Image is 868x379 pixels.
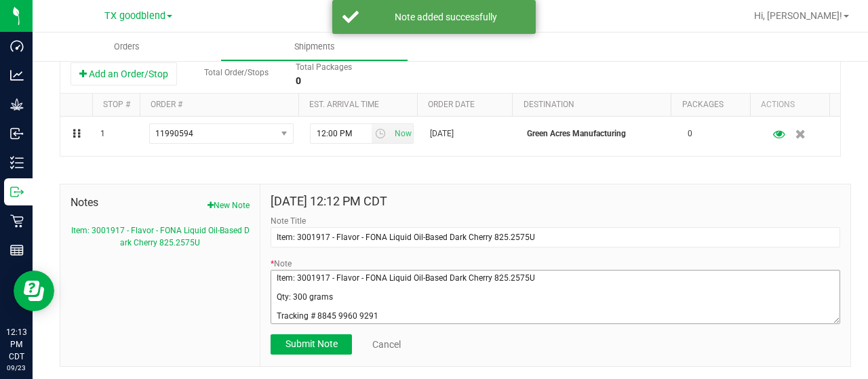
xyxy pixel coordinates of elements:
p: 12:13 PM CDT [6,326,26,363]
button: Add an Order/Stop [71,62,177,85]
a: Order # [151,100,182,109]
button: Submit Note [271,334,352,355]
a: Est. arrival time [309,100,379,109]
button: New Note [208,199,250,212]
a: Orders [33,33,220,61]
span: Total Packages [296,62,352,72]
p: Green Acres Manufacturing [527,127,671,140]
label: Note [271,258,292,270]
span: Submit Note [285,338,338,349]
inline-svg: Retail [10,214,24,228]
a: Shipments [220,33,408,61]
span: 11990594 [155,129,193,138]
span: 0 [688,127,692,140]
span: Shipments [276,41,353,53]
inline-svg: Analytics [10,68,24,82]
span: select [276,124,293,143]
span: Hi, [PERSON_NAME]! [754,10,842,21]
a: Cancel [372,338,401,351]
span: select [372,124,391,143]
th: Actions [750,94,829,117]
span: select [391,124,414,143]
inline-svg: Reports [10,243,24,257]
inline-svg: Inventory [10,156,24,169]
h4: [DATE] 12:12 PM CDT [271,195,840,208]
span: [DATE] [430,127,454,140]
inline-svg: Dashboard [10,39,24,53]
span: TX goodblend [104,10,165,22]
p: 09/23 [6,363,26,373]
span: Orders [96,41,158,53]
inline-svg: Grow [10,98,24,111]
a: Order date [428,100,475,109]
strong: 0 [296,75,301,86]
label: Note Title [271,215,306,227]
a: Destination [524,100,574,109]
a: Stop # [103,100,130,109]
div: Note added successfully [366,10,526,24]
inline-svg: Outbound [10,185,24,199]
button: Item: 3001917 - Flavor - FONA Liquid Oil-Based Dark Cherry 825.2575U [71,224,250,249]
inline-svg: Inbound [10,127,24,140]
a: Packages [682,100,724,109]
span: 1 [100,127,105,140]
span: Notes [71,195,250,211]
span: Set Current date [391,124,414,144]
iframe: Resource center [14,271,54,311]
span: Total Order/Stops [204,68,269,77]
